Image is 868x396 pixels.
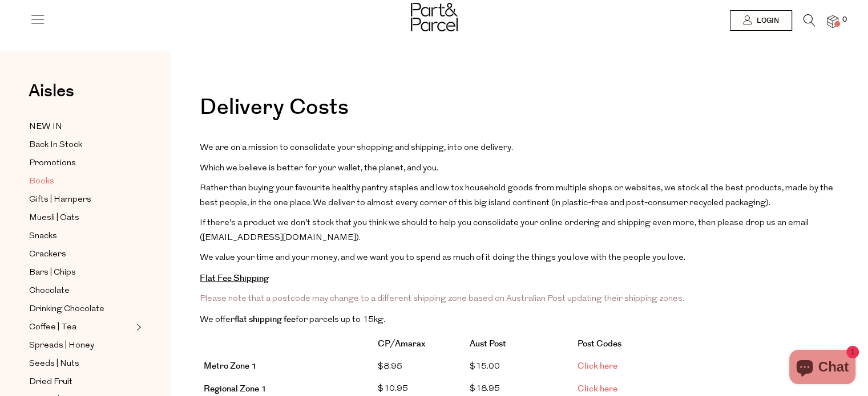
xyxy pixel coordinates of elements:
img: Part&Parcel [411,3,458,31]
span: We are on a mission to consolidate your shopping and shipping, into one delivery. [200,144,513,152]
span: Snacks [29,230,57,243]
span: Which we believe is better for your wallet, the planet, and you. [200,164,438,173]
a: Back In Stock [29,138,133,152]
strong: flat shipping fee [235,313,296,325]
span: Muesli | Oats [29,211,79,225]
span: Gifts | Hampers [29,193,91,207]
a: Bars | Chips [29,266,133,280]
a: Chocolate [29,284,133,298]
span: Rather than buying your favourite healthy pantry staples and low tox household goods from multipl... [200,184,833,207]
span: If there’s a product we don’t stock that you think we should to help you consolidate your online ... [200,219,809,242]
span: Aisles [29,79,74,104]
a: 0 [827,15,838,27]
span: Chocolate [29,284,70,298]
b: Regional Zone 1 [204,383,267,395]
td: $15.00 [466,356,574,378]
span: Crackers [29,248,66,262]
p: We deliver to almost every corner of this big island continent (in plastic-free and post-consumer... [200,181,839,210]
a: Login [730,10,792,31]
span: Promotions [29,157,76,170]
a: Click here [577,360,617,372]
span: Login [754,16,779,26]
strong: Metro Zone 1 [204,360,257,372]
span: Please note that a postcode may change to a different shipping zone based on Australian Post upda... [200,295,684,303]
span: Spreads | Honey [29,339,94,353]
span: Drinking Chocolate [29,303,104,316]
h1: Delivery Costs [200,97,839,130]
span: NEW IN [29,120,62,134]
span: Bars | Chips [29,266,76,280]
span: We offer for parcels up to 15kg. [200,316,385,324]
inbox-online-store-chat: Shopify online store chat [786,350,859,387]
a: Aisles [29,83,74,111]
a: Drinking Chocolate [29,302,133,316]
a: Muesli | Oats [29,211,133,225]
strong: CP/Amarax [378,338,425,350]
a: Books [29,174,133,189]
a: Snacks [29,229,133,243]
a: Gifts | Hampers [29,193,133,207]
span: Seeds | Nuts [29,357,79,371]
strong: Aust Post [470,338,506,350]
strong: Post Codes [577,338,621,350]
a: Click here [577,383,617,395]
span: We value your time and your money, and we want you to spend as much of it doing the things you lo... [200,254,685,262]
span: Dried Fruit [29,375,72,389]
span: Coffee | Tea [29,321,76,334]
a: Promotions [29,156,133,170]
a: Seeds | Nuts [29,357,133,371]
a: Coffee | Tea [29,320,133,334]
span: Back In Stock [29,138,82,152]
span: Books [29,175,54,189]
a: NEW IN [29,120,133,134]
a: Spreads | Honey [29,338,133,353]
button: Expand/Collapse Coffee | Tea [134,320,142,334]
span: 0 [839,15,850,25]
a: Dried Fruit [29,375,133,389]
a: Crackers [29,247,133,262]
td: $8.95 [374,356,466,378]
strong: Flat Fee Shipping [200,272,269,284]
